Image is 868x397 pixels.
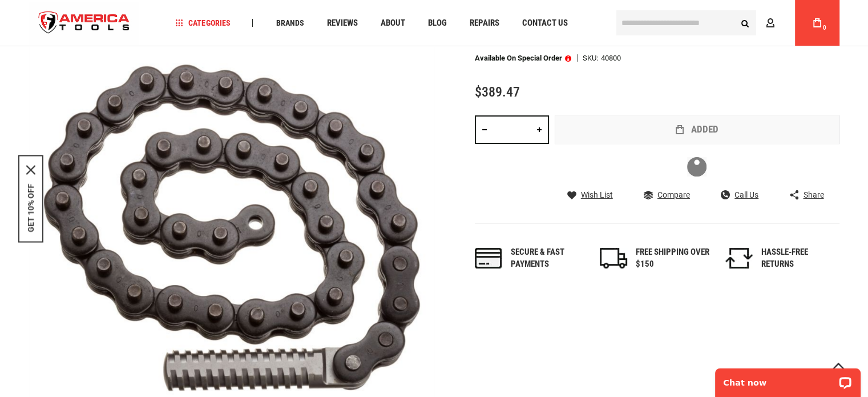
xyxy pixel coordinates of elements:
[175,19,230,27] span: Categories
[276,19,304,27] span: Brands
[321,15,362,31] a: Reviews
[708,361,868,397] iframe: LiveChat chat widget
[516,15,572,31] a: Contact Us
[734,191,758,199] span: Call Us
[380,19,405,27] span: About
[567,190,613,200] a: Wish List
[601,54,621,62] div: 40800
[734,12,756,34] button: Search
[475,248,502,268] img: payments
[26,165,35,174] button: Close
[803,191,823,199] span: Share
[823,25,826,31] span: 0
[761,246,835,271] div: HASSLE-FREE RETURNS
[475,84,520,100] span: $389.47
[464,15,504,31] a: Repairs
[725,248,753,268] img: returns
[29,2,140,45] img: America Tools
[581,191,613,199] span: Wish List
[326,19,357,27] span: Reviews
[475,54,571,62] p: Available on Special Order
[29,2,140,45] a: store logo
[170,15,235,31] a: Categories
[271,15,309,31] a: Brands
[636,246,710,271] div: FREE SHIPPING OVER $150
[26,183,35,232] button: GET 10% OFF
[583,54,601,62] strong: SKU
[721,190,758,200] a: Call Us
[427,19,446,27] span: Blog
[657,191,690,199] span: Compare
[600,248,627,268] img: shipping
[644,190,690,200] a: Compare
[522,19,567,27] span: Contact Us
[469,19,499,27] span: Repairs
[26,165,35,174] svg: close icon
[422,15,451,31] a: Blog
[375,15,410,31] a: About
[511,246,585,271] div: Secure & fast payments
